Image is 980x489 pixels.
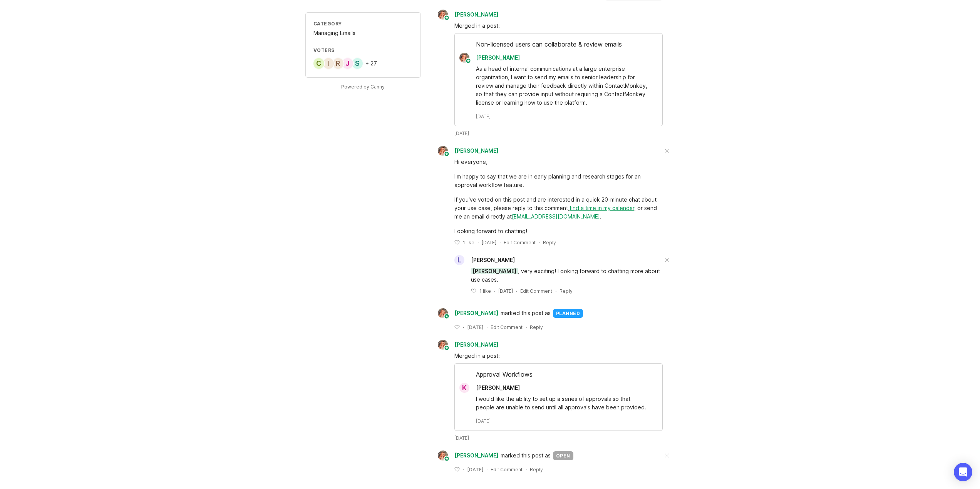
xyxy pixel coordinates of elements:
div: open [553,451,573,460]
span: [PERSON_NAME] [471,257,515,263]
div: Voters [313,47,413,53]
div: · [526,324,527,330]
div: · [477,239,479,246]
div: I'm happy to say that we are in early planning and research stages for an approval workflow feature. [454,172,663,189]
img: member badge [444,314,449,319]
div: Category [313,20,413,27]
div: Merged in a post: [454,352,663,360]
div: · [555,288,556,294]
div: Edit Comment [491,324,523,330]
div: · [526,466,527,473]
time: [DATE] [498,288,513,294]
button: 1 like [471,288,491,294]
div: S [351,57,364,70]
div: , very exciting! Looking forward to chatting more about use cases. [471,267,663,284]
a: Bronwen W[PERSON_NAME] [433,308,501,318]
div: J [342,57,354,70]
div: As a head of internal communications at a large enterprise organization, I want to send my emails... [476,65,650,107]
div: Non-licensed users can collaborate & review emails [455,40,662,53]
div: Edit Comment [491,466,523,473]
span: [PERSON_NAME] [476,384,520,391]
time: [DATE] [476,113,491,120]
button: 1 like [454,239,474,246]
div: · [486,324,487,330]
div: Edit Comment [504,239,536,246]
img: Bronwen W [457,53,472,63]
div: If you've voted on this post and are interested in a quick 20-minute chat about your use case, pl... [454,195,663,221]
div: planned [553,309,583,318]
div: · [494,288,495,294]
span: [PERSON_NAME] [454,451,498,460]
div: Hi everyone, [454,158,663,166]
div: L [454,255,464,265]
time: [DATE] [476,418,491,424]
img: member badge [444,151,449,157]
a: Bronwen W[PERSON_NAME] [433,10,504,20]
span: [PERSON_NAME] [454,309,498,317]
div: C [313,57,325,70]
div: Open Intercom Messenger [954,463,972,481]
div: · [486,466,487,473]
div: Reply [560,288,573,294]
div: Looking forward to chatting! [454,227,663,235]
img: Bronwen W [435,10,450,20]
img: Bronwen W [435,308,450,318]
span: [PERSON_NAME] [454,341,498,348]
div: R [332,57,344,70]
a: Powered by Canny [340,82,386,91]
div: · [516,288,517,294]
time: [DATE] [467,324,483,330]
a: Bronwen W[PERSON_NAME] [455,53,526,63]
span: [PERSON_NAME] [454,147,498,154]
div: · [539,239,540,246]
span: marked this post as [501,451,551,460]
div: + 27 [365,61,377,66]
div: K [459,383,469,393]
a: Bronwen W[PERSON_NAME] [433,340,504,350]
img: member badge [444,456,449,462]
img: member badge [465,58,471,64]
div: Approval Workflows [455,370,662,383]
img: Bronwen W [435,146,450,156]
a: K[PERSON_NAME] [455,383,526,393]
span: [DATE] [454,130,469,137]
time: [DATE] [467,467,483,472]
div: · [463,466,464,473]
span: marked this post as [501,309,551,317]
time: [DATE] [482,240,496,245]
div: · [463,324,464,330]
div: I [322,57,335,70]
div: Reply [543,239,556,246]
img: Bronwen W [435,451,450,461]
span: [PERSON_NAME] [471,268,518,274]
p: 1 like [463,239,474,246]
img: member badge [444,15,449,21]
time: [DATE] [454,435,469,441]
p: 1 like [479,288,491,294]
span: [PERSON_NAME] [476,54,520,61]
img: member badge [444,345,449,351]
div: Edit Comment [520,288,552,294]
div: Merged in a post: [454,22,663,30]
a: Bronwen W[PERSON_NAME] [433,451,501,461]
img: Bronwen W [435,340,450,350]
a: [EMAIL_ADDRESS][DOMAIN_NAME] [512,213,600,220]
div: Reply [530,324,543,330]
div: Managing Emails [313,29,413,37]
a: L[PERSON_NAME] [450,255,515,265]
div: Reply [530,466,543,473]
a: find a time in my calendar [570,205,634,211]
a: Bronwen W[PERSON_NAME] [433,146,498,156]
div: I would like the ability to set up a series of approvals so that people are unable to send until ... [476,395,650,412]
span: [PERSON_NAME] [454,11,498,18]
div: · [499,239,501,246]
